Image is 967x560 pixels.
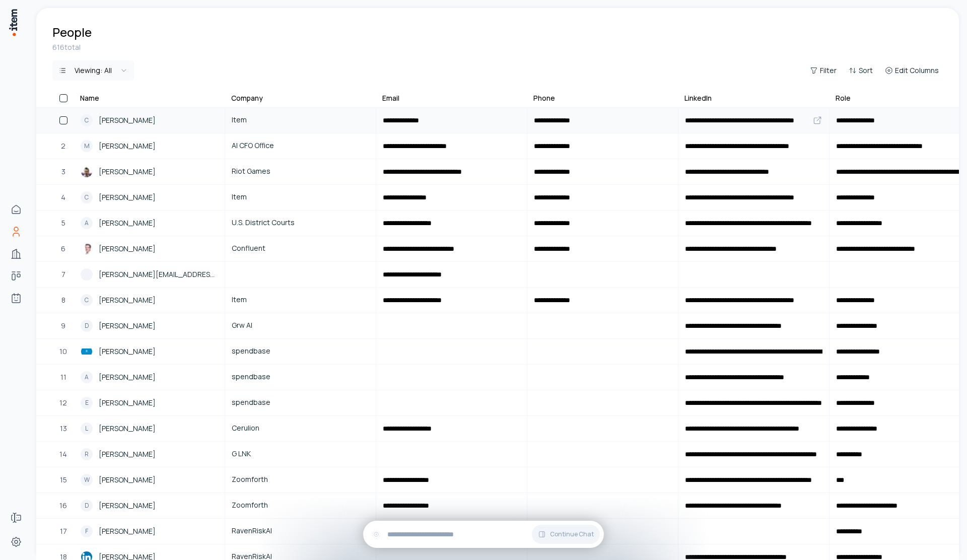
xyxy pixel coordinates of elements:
[75,108,224,132] a: C[PERSON_NAME]
[75,365,224,389] a: A[PERSON_NAME]
[81,320,93,332] div: D
[6,508,26,528] a: Forms
[232,217,369,228] span: U.S. District Courts
[226,160,375,184] a: Riot Games
[61,141,65,152] span: 2
[232,114,369,125] span: Item
[61,218,65,229] span: 5
[75,211,224,235] a: A[PERSON_NAME]
[6,244,26,264] a: Companies
[59,346,67,357] span: 10
[81,345,93,358] img: Valery Evans
[81,500,93,512] div: D
[59,397,67,408] span: 12
[99,526,156,537] span: [PERSON_NAME]
[226,134,375,158] a: AI CFO Office
[99,295,156,306] span: [PERSON_NAME]
[61,269,65,280] span: 7
[75,237,224,261] a: Oliver Pearce[PERSON_NAME]
[75,262,224,287] a: [PERSON_NAME][EMAIL_ADDRESS][DOMAIN_NAME]
[845,63,877,78] button: Sort
[81,448,93,460] div: R
[881,63,943,78] button: Edit Columns
[99,115,156,126] span: [PERSON_NAME]
[226,314,375,338] a: Grw AI
[81,166,93,178] img: Justin Yu
[99,320,156,331] span: [PERSON_NAME]
[232,191,369,202] span: Item
[60,372,66,383] span: 11
[382,93,399,103] div: Email
[684,93,712,103] div: LinkedIn
[232,320,369,331] span: Grw AI
[99,397,156,408] span: [PERSON_NAME]
[232,474,369,485] span: Zoomforth
[59,500,67,511] span: 16
[363,521,604,548] div: Continue Chat
[232,243,369,254] span: Confluent
[81,217,93,229] div: A
[836,93,851,103] div: Role
[99,218,156,229] span: [PERSON_NAME]
[232,423,369,434] span: Cerulion
[226,339,375,364] a: spendbase
[52,42,943,52] div: 616 total
[52,24,92,40] h1: People
[99,243,156,254] span: [PERSON_NAME]
[806,63,841,78] button: Filter
[80,93,99,103] div: Name
[81,371,93,383] div: A
[226,416,375,441] a: Cerulion
[61,192,65,203] span: 4
[226,468,375,492] a: Zoomforth
[226,185,375,209] a: Item
[226,211,375,235] a: U.S. District Courts
[61,243,65,254] span: 6
[75,468,224,492] a: W[PERSON_NAME]
[75,65,112,76] div: Viewing:
[81,114,93,126] div: C
[61,295,65,306] span: 8
[99,192,156,203] span: [PERSON_NAME]
[895,65,939,76] span: Edit Columns
[81,294,93,306] div: C
[81,140,93,152] div: M
[60,423,67,434] span: 13
[75,339,224,364] a: Valery Evans[PERSON_NAME]
[81,474,93,486] div: W
[232,140,369,151] span: AI CFO Office
[75,416,224,441] a: L[PERSON_NAME]
[226,237,375,261] a: Confluent
[61,166,65,177] span: 3
[99,346,156,357] span: [PERSON_NAME]
[99,141,156,152] span: [PERSON_NAME]
[226,288,375,312] a: Item
[533,93,555,103] div: Phone
[81,191,93,203] div: C
[99,372,156,383] span: [PERSON_NAME]
[75,160,224,184] a: Justin Yu[PERSON_NAME]
[75,134,224,158] a: M[PERSON_NAME]
[75,494,224,518] a: D[PERSON_NAME]
[226,108,375,132] a: Item
[99,474,156,485] span: [PERSON_NAME]
[820,65,837,76] span: Filter
[81,525,93,537] div: F
[232,166,369,177] span: Riot Games
[81,243,93,255] img: Oliver Pearce
[59,449,67,460] span: 14
[6,266,26,286] a: Deals
[6,288,26,308] a: Agents
[99,449,156,460] span: [PERSON_NAME]
[99,269,218,280] span: [PERSON_NAME][EMAIL_ADDRESS][DOMAIN_NAME]
[81,397,93,409] div: E
[550,530,594,538] span: Continue Chat
[60,526,67,537] span: 17
[226,494,375,518] a: Zoomforth
[61,320,65,331] span: 9
[75,519,224,543] a: F[PERSON_NAME]
[226,391,375,415] a: spendbase
[75,314,224,338] a: D[PERSON_NAME]
[232,294,369,305] span: Item
[75,185,224,209] a: C[PERSON_NAME]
